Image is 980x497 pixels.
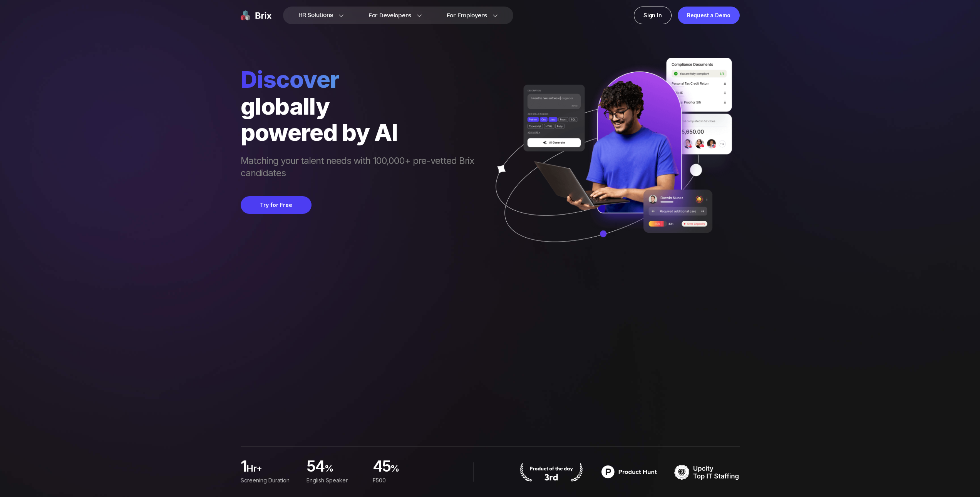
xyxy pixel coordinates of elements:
[241,65,482,93] span: Discover
[519,462,584,482] img: product hunt badge
[241,459,246,475] span: 1
[241,476,297,485] div: Screening duration
[241,93,482,119] div: globally
[372,476,429,485] div: F500
[298,9,333,22] span: HR Solutions
[674,462,740,482] img: TOP IT STAFFING
[678,7,740,24] a: Request a Demo
[596,462,662,482] img: product hunt badge
[390,462,429,478] span: %
[634,7,672,24] a: Sign In
[241,155,482,181] span: Matching your talent needs with 100,000+ pre-vetted Brix candidates
[325,462,364,478] span: %
[241,119,482,145] div: powered by AI
[369,12,411,20] span: For Developers
[307,476,363,485] div: English Speaker
[482,58,740,265] img: ai generate
[246,462,297,478] span: hr+
[241,196,312,214] button: Try for Free
[447,12,487,20] span: For Employers
[372,459,390,475] span: 45
[307,459,325,475] span: 54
